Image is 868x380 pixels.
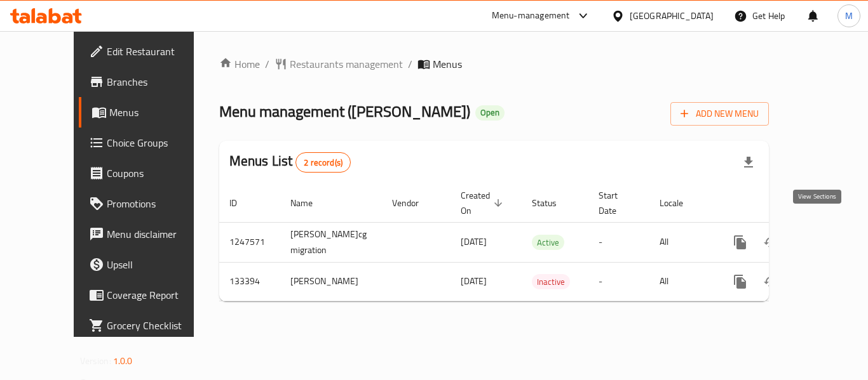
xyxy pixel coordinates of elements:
[219,56,770,72] nav: breadcrumb
[107,318,208,333] span: Grocery Checklist
[599,188,634,218] span: Start Date
[107,44,208,59] span: Edit Restaurant
[756,266,786,297] button: Change Status
[845,9,853,23] span: M
[107,257,208,272] span: Upsell
[280,222,382,262] td: [PERSON_NAME]cg migration
[408,56,412,72] li: /
[660,195,700,211] span: Locale
[79,67,219,97] a: Branches
[392,195,435,211] span: Vendor
[107,226,208,242] span: Menu disclaimer
[461,273,487,289] span: [DATE]
[109,105,208,120] span: Menus
[290,195,329,211] span: Name
[107,74,208,89] span: Branches
[630,9,714,23] div: [GEOGRAPHIC_DATA]
[475,107,505,118] span: Open
[290,56,403,72] span: Restaurants management
[79,97,219,128] a: Menus
[107,287,208,303] span: Coverage Report
[296,157,350,169] span: 2 record(s)
[219,262,280,301] td: 133394
[113,353,133,369] span: 1.0.0
[715,184,857,223] th: Actions
[219,184,857,301] table: enhanced table
[79,188,219,219] a: Promotions
[588,222,649,262] td: -
[79,219,219,249] a: Menu disclaimer
[532,275,570,289] span: Inactive
[532,195,573,211] span: Status
[725,227,756,258] button: more
[219,56,260,72] a: Home
[107,196,208,211] span: Promotions
[79,249,219,280] a: Upsell
[79,158,219,188] a: Coupons
[229,195,254,211] span: ID
[275,56,403,72] a: Restaurants management
[107,135,208,150] span: Choice Groups
[80,353,111,369] span: Version:
[79,310,219,341] a: Grocery Checklist
[461,188,506,218] span: Created On
[588,262,649,301] td: -
[280,262,382,301] td: [PERSON_NAME]
[265,56,269,72] li: /
[670,102,769,126] button: Add New Menu
[79,280,219,310] a: Coverage Report
[532,274,570,289] div: Inactive
[681,106,759,122] span: Add New Menu
[107,166,208,181] span: Coupons
[461,233,487,250] span: [DATE]
[219,222,280,262] td: 1247571
[725,266,756,297] button: more
[433,56,462,72] span: Menus
[219,97,470,126] span: Menu management ( [PERSON_NAME] )
[229,152,351,173] h2: Menus List
[756,227,786,258] button: Change Status
[733,147,764,178] div: Export file
[649,262,715,301] td: All
[79,128,219,158] a: Choice Groups
[532,235,564,250] span: Active
[79,36,219,67] a: Edit Restaurant
[649,222,715,262] td: All
[295,152,351,173] div: Total records count
[492,8,570,23] div: Menu-management
[475,105,505,121] div: Open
